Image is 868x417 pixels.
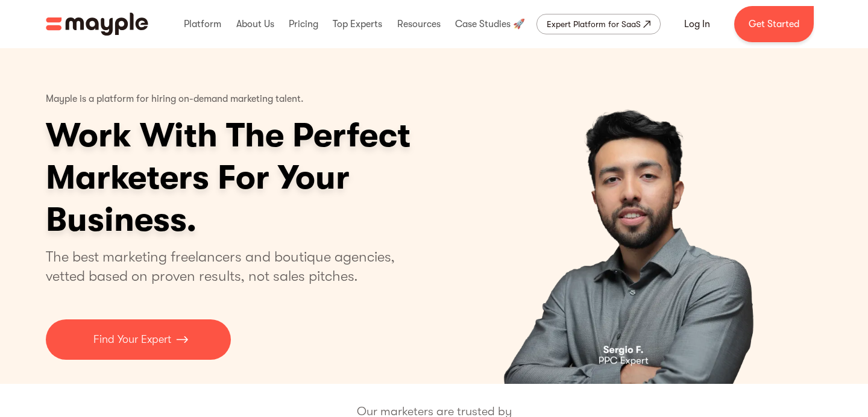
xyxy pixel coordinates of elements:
img: Mayple logo [46,13,148,36]
a: Expert Platform for SaaS [536,14,661,34]
div: Pricing [286,5,321,43]
a: Log In [670,10,725,39]
div: Top Experts [330,5,385,43]
div: Platform [181,5,224,43]
div: About Us [233,5,277,43]
div: carousel [445,48,822,384]
div: Expert Platform for SaaS [547,17,641,31]
div: Resources [394,5,444,43]
p: Mayple is a platform for hiring on-demand marketing talent. [46,84,304,114]
p: Find Your Expert [93,331,171,348]
h1: Work With The Perfect Marketers For Your Business. [46,114,504,241]
a: Get Started [734,6,814,42]
div: 1 of 4 [445,48,822,384]
p: The best marketing freelancers and boutique agencies, vetted based on proven results, not sales p... [46,247,409,286]
a: Find Your Expert [46,319,231,360]
a: home [46,13,148,36]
